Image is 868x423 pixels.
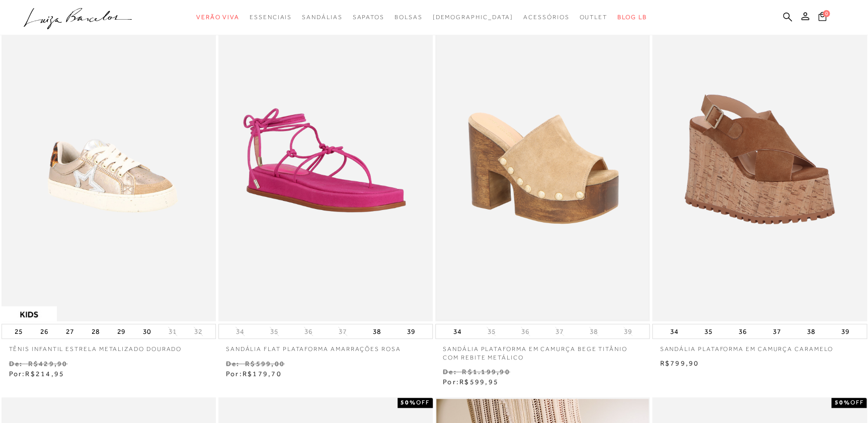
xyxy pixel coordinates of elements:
[804,324,818,338] button: 38
[219,1,432,320] img: Sandália flat plataforma amarrações rosa
[245,360,285,368] small: R$599,00
[25,370,64,378] span: R$214,95
[196,8,240,27] a: categoryNavScreenReaderText
[436,1,649,320] img: SANDÁLIA PLATAFORMA EM CAMURÇA BEGE TITÂNIO COM REBITE METÁLICO
[617,14,647,21] span: BLOG LB
[267,327,281,336] button: 35
[838,324,852,338] button: 39
[587,327,601,336] button: 38
[2,339,216,354] a: TÊNIS INFANTIL ESTRELA METALIZADO DOURADO
[166,327,180,336] button: 31
[735,324,749,338] button: 36
[233,327,247,336] button: 34
[432,8,513,27] a: noSubCategoriesText
[579,14,607,21] span: Outlet
[701,324,716,338] button: 35
[850,399,863,406] span: OFF
[394,8,423,27] a: categoryNavScreenReaderText
[553,327,567,336] button: 37
[443,368,457,376] small: De:
[2,306,57,321] img: selo_estatico.jpg
[250,14,292,21] span: Essenciais
[523,14,569,21] span: Acessórios
[218,339,433,354] a: Sandália flat plataforma amarrações rosa
[140,324,154,338] button: 30
[394,14,423,21] span: Bolsas
[769,324,783,338] button: 37
[28,360,68,368] small: R$429,90
[9,370,65,378] span: Por:
[401,399,416,406] strong: 50%
[667,324,681,338] button: 34
[443,378,499,386] span: Por:
[416,399,430,406] span: OFF
[89,324,103,338] button: 28
[450,324,464,338] button: 34
[302,14,342,21] span: Sandálias
[352,14,384,21] span: Sapatos
[302,8,342,27] a: categoryNavScreenReaderText
[301,327,315,336] button: 36
[3,1,215,320] img: TÊNIS INFANTIL ESTRELA METALIZADO DOURADO
[660,359,699,367] span: R$799,90
[63,324,77,338] button: 27
[226,370,282,378] span: Por:
[617,8,647,27] a: BLOG LB
[653,1,865,320] img: SANDÁLIA PLATAFORMA EM CAMURÇA CARAMELO
[523,8,569,27] a: categoryNavScreenReaderText
[435,339,650,362] a: SANDÁLIA PLATAFORMA EM CAMURÇA BEGE TITÂNIO COM REBITE METÁLICO
[12,324,26,338] button: 25
[432,14,513,21] span: [DEMOGRAPHIC_DATA]
[250,8,292,27] a: categoryNavScreenReaderText
[336,327,350,336] button: 37
[518,327,532,336] button: 36
[191,327,205,336] button: 32
[823,10,830,17] span: 0
[484,327,498,336] button: 35
[834,399,850,406] strong: 50%
[815,11,829,25] button: 0
[370,324,384,338] button: 38
[352,8,384,27] a: categoryNavScreenReaderText
[404,324,418,338] button: 39
[226,360,240,368] small: De:
[114,324,128,338] button: 29
[462,368,510,376] small: R$1.199,90
[9,360,23,368] small: De:
[579,8,607,27] a: categoryNavScreenReaderText
[243,370,282,378] span: R$179,70
[621,327,635,336] button: 39
[37,324,51,338] button: 26
[196,14,240,21] span: Verão Viva
[652,339,866,354] a: SANDÁLIA PLATAFORMA EM CAMURÇA CARAMELO
[459,378,499,386] span: R$599,95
